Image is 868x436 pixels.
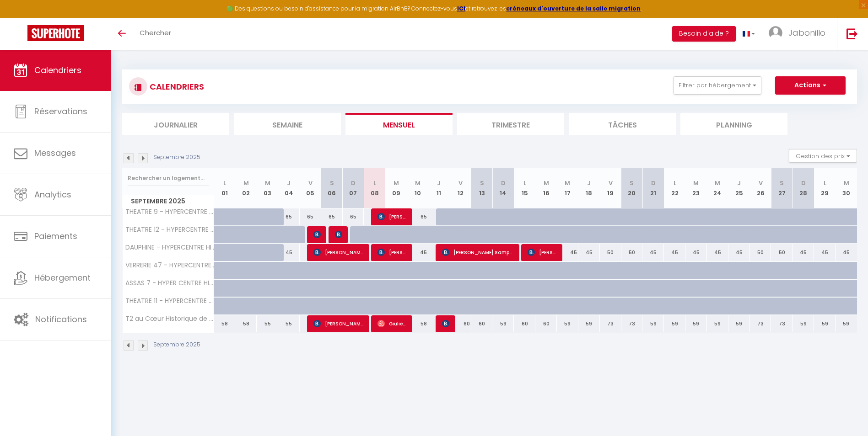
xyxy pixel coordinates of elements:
span: Paiements [34,230,77,242]
span: THEATRE 9 - HYPERCENTRE HISTORIQUE DE [GEOGRAPHIC_DATA] [124,208,216,215]
strong: ICI [457,5,465,12]
div: 60 [535,315,557,332]
div: 59 [707,315,728,332]
span: DAUPHINE - HYPERCENTRE HISTORIQUE DE [GEOGRAPHIC_DATA] [124,244,216,251]
span: [PERSON_NAME] [528,244,556,261]
th: 18 [578,168,600,208]
div: 45 [278,244,300,261]
div: 45 [685,244,707,261]
span: Calendriers [34,64,81,76]
span: Giulietta Magni [377,315,406,332]
div: 45 [557,244,578,261]
abbr: V [759,179,763,187]
th: 27 [771,168,793,208]
abbr: S [630,179,634,187]
li: Tâches [569,113,676,135]
th: 14 [492,168,514,208]
th: 09 [385,168,407,208]
span: Septembre 2025 [123,195,214,208]
th: 06 [321,168,343,208]
div: 45 [578,244,600,261]
div: 59 [685,315,707,332]
span: T2 au Cœur Historique de [GEOGRAPHIC_DATA] avec Clim & SmartTV [124,315,216,322]
abbr: M [394,179,399,187]
abbr: D [801,179,806,187]
th: 01 [214,168,236,208]
abbr: D [651,179,656,187]
div: 59 [836,315,857,332]
div: 45 [707,244,728,261]
div: 65 [278,208,300,225]
img: logout [846,28,858,39]
div: 55 [257,315,278,332]
p: Septembre 2025 [153,153,200,162]
div: 59 [664,315,685,332]
div: 73 [771,315,793,332]
div: 45 [836,244,857,261]
span: Chercher [140,28,171,37]
li: Journalier [122,113,229,135]
th: 19 [600,168,621,208]
a: ... Jabonillo [762,18,837,50]
th: 25 [728,168,750,208]
img: ... [769,26,782,40]
th: 03 [257,168,278,208]
span: [PERSON_NAME] [377,208,406,225]
div: 45 [407,244,428,261]
span: [PERSON_NAME] [313,226,321,243]
div: 58 [214,315,236,332]
abbr: J [587,179,591,187]
abbr: D [501,179,506,187]
th: 15 [514,168,535,208]
th: 24 [707,168,728,208]
h3: CALENDRIERS [147,76,204,97]
th: 05 [300,168,321,208]
abbr: L [674,179,676,187]
div: 50 [621,244,643,261]
abbr: D [351,179,356,187]
div: 65 [343,208,364,225]
div: 73 [600,315,621,332]
div: 60 [450,315,471,332]
th: 30 [836,168,857,208]
div: 45 [814,244,836,261]
abbr: M [565,179,570,187]
div: 65 [300,208,321,225]
th: 26 [750,168,771,208]
div: 45 [664,244,685,261]
li: Trimestre [457,113,564,135]
th: 17 [557,168,578,208]
abbr: S [780,179,784,187]
p: Septembre 2025 [153,340,200,349]
abbr: L [523,179,526,187]
abbr: M [844,179,849,187]
div: 45 [728,244,750,261]
span: [PERSON_NAME] [442,315,449,332]
th: 11 [428,168,450,208]
div: 50 [750,244,771,261]
abbr: S [480,179,484,187]
button: Actions [775,76,846,95]
span: THEATRE 12 - HYPERCENTRE HISTORIQUE DE [GEOGRAPHIC_DATA] [124,226,216,233]
abbr: M [415,179,421,187]
div: 59 [642,315,664,332]
abbr: M [693,179,699,187]
div: 59 [793,315,814,332]
th: 23 [685,168,707,208]
abbr: M [544,179,549,187]
th: 13 [471,168,493,208]
div: 58 [407,315,428,332]
span: Notifications [35,314,87,325]
span: [PERSON_NAME] AOUIDAT [313,244,364,261]
abbr: V [308,179,313,187]
abbr: L [373,179,376,187]
th: 12 [450,168,471,208]
button: Besoin d'aide ? [672,26,736,42]
abbr: L [223,179,226,187]
th: 10 [407,168,428,208]
div: 73 [621,315,643,332]
div: 55 [278,315,300,332]
a: créneaux d'ouverture de la salle migration [506,5,641,12]
span: Analytics [34,189,71,200]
